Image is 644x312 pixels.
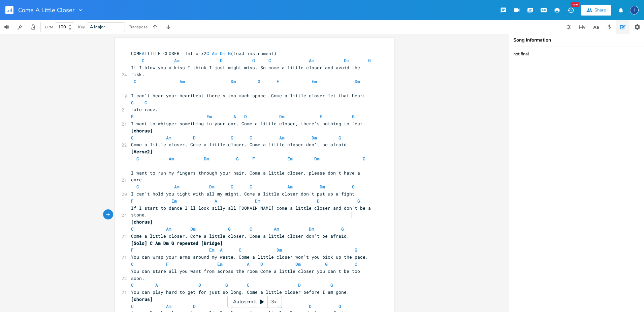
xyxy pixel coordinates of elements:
span: Am [169,156,174,162]
span: [Solo] C Am Dm G repeated [Bridge] [131,240,223,246]
span: Am [174,57,180,63]
span: G [330,282,333,288]
span: Dm [279,113,285,120]
span: C [355,261,357,267]
span: Dm [295,261,301,267]
span: G [325,261,328,267]
span: Am [287,184,293,190]
span: G [236,156,239,162]
span: G [363,156,365,162]
span: A [220,247,223,253]
span: C [247,282,250,288]
span: D [193,303,196,309]
span: Em [217,261,223,267]
span: [chorus] [131,128,153,134]
span: Am [212,50,217,56]
span: G [355,247,357,253]
span: G [339,303,341,309]
div: Autoscroll [227,296,282,308]
span: A [233,113,236,120]
div: Transpose [129,25,148,29]
span: Am [309,57,314,63]
span: Am [274,226,279,232]
span: G [231,135,233,141]
span: You can stare all you want from across the room.Come a little closer you can't be too soon. [131,268,363,281]
span: Am [166,135,171,141]
span: D [193,135,196,141]
span: Dm [190,226,196,232]
textarea: not final [509,47,644,312]
div: Song Information [513,38,640,43]
span: D [309,303,312,309]
span: I can't hold you tight with all my might. Come a little closer don't put up a fight. [131,191,357,197]
span: I want to whisper something in your ear. Come a little closer, there's nothing to fear. [131,121,365,127]
span: Am [180,78,185,84]
span: Em [209,247,215,253]
span: D [244,113,247,120]
span: G [368,57,371,63]
span: If I start to dance I'll look silly all [DOMAIN_NAME] come a little closer and don't be a stone. [131,205,374,218]
div: Key [78,25,85,29]
span: Am [279,135,285,141]
span: Em [287,156,293,162]
span: G [357,198,360,204]
span: I want to run my fingers through your hair. Come a little closer, please don't have a care. [131,170,363,183]
span: [Verse2] [131,149,153,155]
span: Dm [314,156,320,162]
span: C [131,303,134,309]
span: F [252,156,255,162]
span: D [260,261,263,267]
span: C [131,261,134,267]
span: C [134,78,136,84]
span: I can't hear your heartbeat there's too much space. Come a little closer let that heart [131,93,365,99]
span: Dm [255,198,260,204]
span: Dm [277,247,282,253]
span: Dm [309,226,314,232]
span: G [231,184,233,190]
span: Dm [312,135,317,141]
span: G [258,78,260,84]
span: [chorus] [131,219,153,225]
span: C [206,50,209,56]
span: C [250,184,252,190]
span: C [136,156,139,162]
span: F [131,198,134,204]
span: You can wrap your arms around my waste. Come a little closer won't you pick up the pace. [131,254,368,260]
span: Dm [231,78,236,84]
span: [chorus] [131,296,153,302]
span: Come A Little Closer [18,7,74,13]
span: G [339,135,341,141]
span: Dm [355,78,360,84]
span: G [228,226,231,232]
span: D [220,57,223,63]
span: G [252,57,255,63]
span: F [131,247,134,253]
div: 3x [268,296,280,308]
span: Am [166,226,171,232]
span: Dm [344,57,349,63]
button: Share [581,5,611,16]
span: Dm [204,156,209,162]
span: C [352,184,355,190]
span: Em [312,78,317,84]
span: C [131,282,134,288]
span: F [277,78,279,84]
span: D [317,198,320,204]
span: If I blow you a kiss I think I just might miss. So come a little closer and avoid the risk. [131,64,363,78]
span: C [131,135,134,141]
span: A [142,50,144,56]
span: C [268,57,271,63]
span: G [228,50,231,56]
span: C [239,247,241,253]
span: Am [166,303,171,309]
span: G [352,113,355,120]
span: Dm [320,184,325,190]
span: D [198,282,201,288]
span: Em [171,198,177,204]
span: rate race. [131,106,158,112]
span: You can play hard to get for just so long. Come a little closer before I am gone. [131,289,349,295]
span: G [231,303,233,309]
span: E [320,113,322,120]
span: C [250,226,252,232]
span: Come a little closer. Come a little closer. Come a little closer don't be afraid. [131,233,349,239]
